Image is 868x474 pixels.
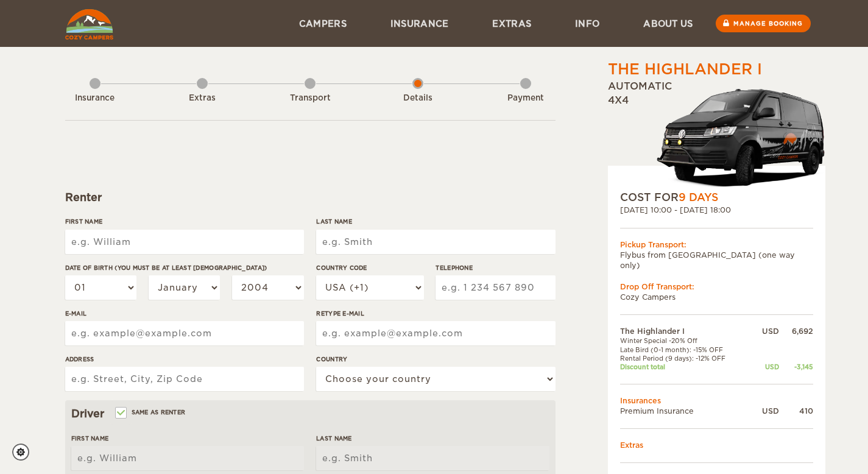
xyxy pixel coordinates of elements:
[620,406,750,416] td: Premium Insurance
[316,217,555,226] label: Last Name
[620,336,750,345] td: Winter Special -20% Off
[71,434,304,443] label: First Name
[65,263,304,272] label: Date of birth (You must be at least [DEMOGRAPHIC_DATA])
[71,446,304,470] input: e.g. William
[12,444,37,461] a: Cookie settings
[750,406,779,416] div: USD
[65,230,304,254] input: e.g. William
[620,395,813,406] td: Insurances
[316,309,555,318] label: Retype E-mail
[750,326,779,336] div: USD
[750,363,779,371] div: USD
[620,292,813,302] td: Cozy Campers
[65,309,304,318] label: E-mail
[620,326,750,336] td: The Highlander I
[657,83,825,190] img: stor-stuttur-old-new-5.png
[620,190,813,205] div: COST FOR
[384,93,451,104] div: Details
[65,367,304,391] input: e.g. Street, City, Zip Code
[620,205,813,215] div: [DATE] 10:00 - [DATE] 18:00
[716,15,811,32] a: Manage booking
[779,326,813,336] div: 6,692
[492,93,559,104] div: Payment
[316,355,555,364] label: Country
[65,355,304,364] label: Address
[316,446,549,470] input: e.g. Smith
[436,263,555,272] label: Telephone
[779,363,813,371] div: -3,145
[62,93,129,104] div: Insurance
[436,275,555,300] input: e.g. 1 234 567 890
[620,281,813,292] div: Drop Off Transport:
[277,93,344,104] div: Transport
[620,363,750,371] td: Discount total
[679,191,718,203] span: 9 Days
[169,93,236,104] div: Extras
[620,440,813,450] td: Extras
[779,406,813,416] div: 410
[65,190,556,205] div: Renter
[71,406,549,421] div: Driver
[620,354,750,363] td: Rental Period (9 days): -12% OFF
[316,263,423,272] label: Country Code
[316,434,549,443] label: Last Name
[116,406,186,418] label: Same as renter
[620,250,813,271] td: Flybus from [GEOGRAPHIC_DATA] (one way only)
[65,321,304,345] input: e.g. example@example.com
[65,217,304,226] label: First Name
[116,410,124,418] input: Same as renter
[608,80,825,190] div: Automatic 4x4
[316,230,555,254] input: e.g. Smith
[620,239,813,250] div: Pickup Transport:
[608,59,762,80] div: The Highlander I
[65,9,113,40] img: Cozy Campers
[620,345,750,354] td: Late Bird (0-1 month): -15% OFF
[316,321,555,345] input: e.g. example@example.com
